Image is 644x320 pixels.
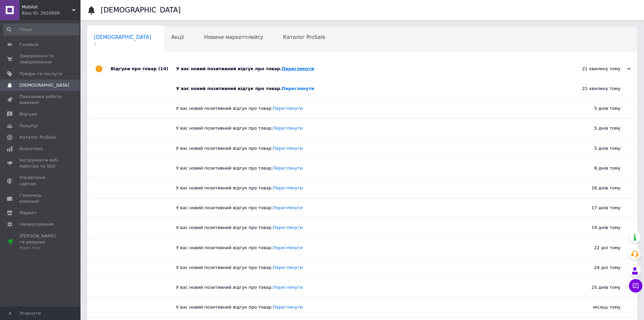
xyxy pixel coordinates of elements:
div: У вас новий позитивний відгук про товар. [176,304,553,310]
a: Переглянути [273,185,303,190]
span: (14) [158,66,168,71]
span: Каталог ProSale [19,134,56,140]
div: У вас новий позитивний відгук про товар. [176,165,553,171]
div: 17 днів тому [553,198,637,218]
button: Чат з покупцем [629,279,642,292]
div: У вас новий позитивний відгук про товар. [176,205,553,211]
span: [DEMOGRAPHIC_DATA] [94,34,151,40]
div: У вас новий позитивний відгук про товар. [176,265,553,271]
span: Покупці [19,123,38,129]
div: 21 хвилину тому [563,66,631,72]
span: Головна [19,42,38,48]
div: 5 днів тому [553,139,637,158]
div: 21 хвилину тому [553,79,637,98]
div: 22 дні тому [553,238,637,258]
div: У вас новий позитивний відгук про товар. [176,284,553,290]
div: 25 днів тому [553,278,637,297]
div: У вас новий позитивний відгук про товар. [176,145,553,151]
div: місяць тому [553,298,637,317]
a: Переглянути [273,225,303,230]
span: Налаштування [19,221,54,227]
span: Каталог ProSale [283,34,325,40]
a: Переглянути [282,86,314,91]
span: Товари та послуги [19,71,62,77]
div: 6 днів тому [553,158,637,178]
span: Mobilot [22,4,72,10]
div: 24 дні тому [553,258,637,277]
div: Prom топ [19,245,62,251]
a: Переглянути [273,305,303,310]
div: 5 днів тому [553,119,637,138]
span: [DEMOGRAPHIC_DATA] [19,82,69,88]
input: Пошук [3,24,79,36]
a: Переглянути [273,106,303,111]
span: Аналітика [19,146,43,152]
div: У вас новий позитивний відгук про товар. [176,105,553,111]
a: Переглянути [273,285,303,290]
h1: [DEMOGRAPHIC_DATA] [101,6,181,14]
div: У вас новий позитивний відгук про товар. [176,66,563,72]
span: Відгуки [19,111,37,117]
span: Маркет [19,210,37,216]
div: 19 днів тому [553,218,637,237]
div: 16 днів тому [553,178,637,198]
a: Переглянути [273,245,303,250]
span: Управління сайтом [19,175,62,187]
span: Замовлення та повідомлення [19,53,62,65]
span: Гаманець компанії [19,192,62,204]
a: Переглянути [273,205,303,210]
div: У вас новий позитивний відгук про товар. [176,185,553,191]
span: [PERSON_NAME] та рахунки [19,233,62,252]
div: У вас новий позитивний відгук про товар. [176,125,553,131]
a: Переглянути [273,146,303,151]
div: У вас новий позитивний відгук про товар. [176,245,553,251]
a: Переглянути [273,265,303,270]
div: Ваш ID: 2620698 [22,10,80,16]
div: У вас новий позитивний відгук про товар. [176,225,553,231]
div: 5 днів тому [553,99,637,118]
span: Показники роботи компанії [19,94,62,106]
a: Переглянути [282,66,314,71]
span: 1 [94,42,151,47]
a: Переглянути [273,126,303,131]
a: Переглянути [273,166,303,171]
div: У вас новий позитивний відгук про товар. [176,86,553,92]
span: Новини маркетплейсу [204,34,263,40]
div: Відгуки про товар [111,59,176,79]
span: Інструменти веб-майстра та SEO [19,157,62,169]
span: Акції [171,34,184,40]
